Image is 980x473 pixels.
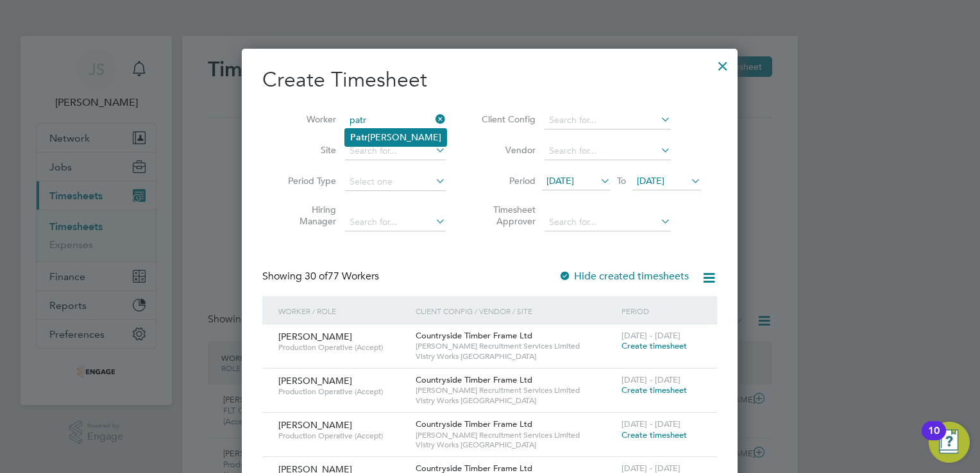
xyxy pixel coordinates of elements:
button: Open Resource Center, 10 new notifications [929,422,970,463]
span: Vistry Works [GEOGRAPHIC_DATA] [416,351,615,361]
label: Timesheet Approver [478,204,536,227]
label: Site [278,144,336,156]
h2: Create Timesheet [262,67,717,94]
label: Worker [278,113,336,125]
li: [PERSON_NAME] [345,129,446,146]
span: Production Operative (Accept) [278,431,406,441]
label: Period [478,175,536,187]
span: Countryside Timber Frame Ltd [416,374,532,385]
span: Production Operative (Accept) [278,342,406,353]
span: Vistry Works [GEOGRAPHIC_DATA] [416,395,615,406]
input: Search for... [345,213,446,231]
span: [DATE] - [DATE] [621,330,680,341]
span: 30 of [305,270,328,283]
span: Countryside Timber Frame Ltd [416,419,532,429]
span: Create timesheet [621,385,687,395]
div: Period [618,296,704,326]
span: [PERSON_NAME] [278,419,352,431]
div: 10 [928,431,940,447]
input: Search for... [345,112,446,129]
span: 77 Workers [305,270,379,283]
input: Select one [345,173,446,191]
label: Vendor [478,144,536,156]
div: Client Config / Vendor / Site [412,296,618,326]
input: Search for... [345,142,446,160]
span: [PERSON_NAME] [278,375,352,386]
span: [PERSON_NAME] Recruitment Services Limited [416,430,615,440]
div: Showing [262,270,382,283]
label: Client Config [478,113,536,125]
b: Patr [350,132,367,143]
span: [DATE] [637,175,664,187]
span: To [613,172,630,189]
label: Hiring Manager [278,204,336,227]
label: Period Type [278,175,336,187]
input: Search for... [545,213,671,231]
span: [PERSON_NAME] Recruitment Services Limited [416,341,615,351]
span: [DATE] - [DATE] [621,419,680,429]
span: [PERSON_NAME] Recruitment Services Limited [416,385,615,395]
span: [PERSON_NAME] [278,331,352,342]
input: Search for... [545,112,671,129]
label: Hide created timesheets [559,270,689,283]
span: Create timesheet [621,340,687,351]
span: Countryside Timber Frame Ltd [416,330,532,341]
span: Production Operative (Accept) [278,386,406,397]
span: [DATE] [546,175,574,187]
input: Search for... [545,142,671,160]
span: Create timesheet [621,429,687,440]
div: Worker / Role [275,296,412,326]
span: [DATE] - [DATE] [621,374,680,385]
span: Vistry Works [GEOGRAPHIC_DATA] [416,440,615,450]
